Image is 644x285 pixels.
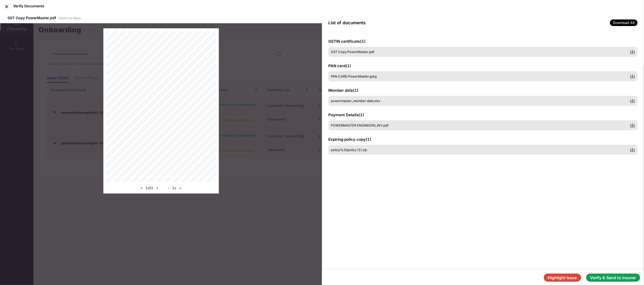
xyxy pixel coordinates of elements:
[8,16,56,20] span: GST Copy PowerMaster.pdf
[586,274,640,282] button: Verify & Send to insurer
[328,88,358,93] span: Member data ( 1 )
[166,185,171,191] button: -
[331,50,374,54] span: GST Copy PowerMaster.pdf
[166,185,183,191] div: 1 x
[139,185,144,191] button: <
[610,19,638,26] span: Download All
[178,185,183,191] button: +
[331,123,389,127] span: POWERMASTER ENGINEERS_INV.pdf
[630,98,635,103] img: svg+xml;base64,PHN2ZyBpZD0iRG93bmxvYWQtMzJ4MzIiIHhtbG5zPSJodHRwOi8vd3d3LnczLm9yZy8yMDAwL3N2ZyIgd2...
[331,99,380,103] span: powermaster_member data.xlsx
[544,274,581,282] button: Highlight Issue
[155,185,160,191] button: >
[630,123,635,128] img: svg+xml;base64,PHN2ZyBpZD0iRG93bmxvYWQtMzJ4MzIiIHhtbG5zPSJodHRwOi8vd3d3LnczLm9yZy8yMDAwL3N2ZyIgd2...
[139,185,160,191] div: 1 of 2
[630,49,635,54] img: svg+xml;base64,PHN2ZyBpZD0iRG93bmxvYWQtMzJ4MzIiIHhtbG5zPSJodHRwOi8vd3d3LnczLm9yZy8yMDAwL3N2ZyIgd2...
[331,74,377,78] span: PAN CARD PowerMaster.jpeg
[630,147,635,152] img: svg+xml;base64,PHN2ZyBpZD0iRG93bmxvYWQtMzJ4MzIiIHhtbG5zPSJodHRwOi8vd3d3LnczLm9yZy8yMDAwL3N2ZyIgd2...
[59,16,81,20] span: [DATE] 01:08pm
[331,148,367,152] span: policy%20policy (1).zip
[328,39,366,44] span: GSTIN certificate ( 1 )
[328,137,371,142] span: Expiring policy copy ( 1 )
[13,4,44,8] div: Verify Documents
[328,20,366,25] span: List of documents
[328,63,351,68] span: PAN card ( 1 )
[328,112,364,117] span: Payment Details ( 1 )
[630,74,635,79] img: svg+xml;base64,PHN2ZyBpZD0iRG93bmxvYWQtMzJ4MzIiIHhtbG5zPSJodHRwOi8vd3d3LnczLm9yZy8yMDAwL3N2ZyIgd2...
